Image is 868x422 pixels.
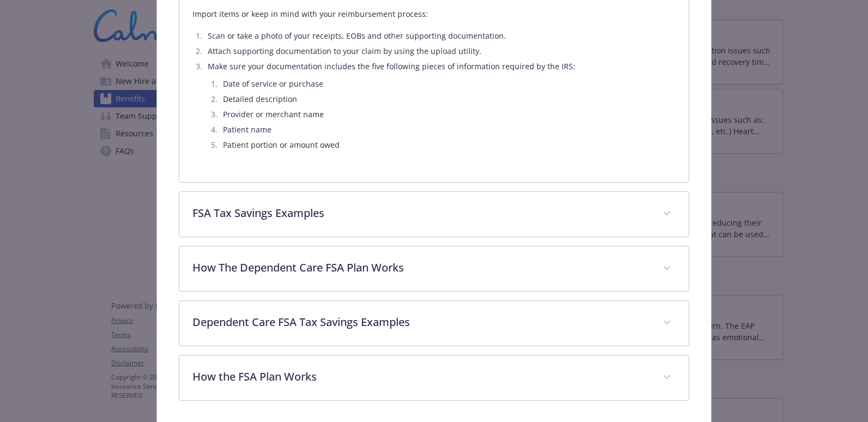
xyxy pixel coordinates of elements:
p: How The Dependent Care FSA Plan Works [192,260,650,276]
div: FSA Tax Savings Examples [179,192,689,237]
li: Detailed description [220,93,676,106]
p: Import items or keep in mind with your reimbursement process: [192,8,676,21]
div: How the FSA Plan Works [179,355,689,400]
p: Dependent Care FSA Tax Savings Examples [192,314,650,330]
li: Date of service or purchase [220,77,676,91]
li: Make sure your documentation includes the five following pieces of information required by the IRS: [204,60,676,152]
li: Patient portion or amount owed [220,138,676,152]
li: Scan or take a photo of your receipts, EOBs and other supporting documentation. [204,29,676,43]
div: Dependent Care FSA Tax Savings Examples [179,301,689,346]
p: FSA Tax Savings Examples [192,205,650,221]
li: Patient name [220,123,676,136]
li: Attach supporting documentation to your claim by using the upload utility. [204,45,676,58]
p: How the FSA Plan Works [192,369,650,385]
div: How The Dependent Care FSA Plan Works [179,246,689,291]
li: Provider or merchant name [220,108,676,121]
